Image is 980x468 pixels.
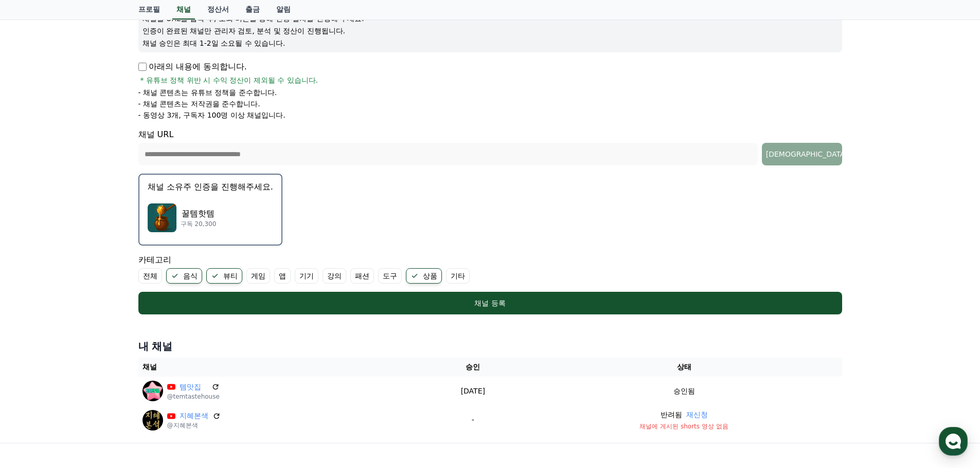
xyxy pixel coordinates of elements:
[762,143,842,165] button: [DEMOGRAPHIC_DATA]
[138,174,282,246] button: 채널 소유주 인증을 진행해주세요. 꿀템핫템 꿀템핫템 구독 20,300
[673,386,695,397] p: 승인됨
[138,292,842,314] button: 채널 등록
[142,26,838,36] p: 인증이 완료된 채널만 관리자 검토, 분석 및 정산이 진행됩니다.
[420,358,526,377] th: 승인
[142,381,163,401] img: 템맛집
[142,410,163,430] img: 지혜본색
[446,268,470,284] label: 기타
[530,422,838,430] p: 채널에 게시된 shorts 영상 없음
[138,268,162,284] label: 전체
[138,61,247,73] p: 아래의 내용에 동의합니다.
[68,326,133,351] a: 대화
[180,410,208,421] a: 지혜본색
[406,268,442,284] label: 상품
[138,128,842,165] div: 채널 URL
[274,268,291,284] label: 앱
[424,415,522,425] p: -
[159,298,822,308] div: 채널 등록
[661,409,682,420] p: 반려됨
[323,268,346,284] label: 강의
[138,358,420,377] th: 채널
[3,326,68,351] a: 홈
[180,382,207,392] a: 템맛집
[167,421,221,429] p: @지혜본색
[148,181,273,193] p: 채널 소유주 인증을 진행해주세요.
[424,386,522,397] p: [DATE]
[138,110,286,120] p: - 동영상 3개, 구독자 100명 이상 채널입니다.
[138,339,842,353] h4: 내 채널
[138,254,842,284] div: 카테고리
[378,268,402,284] label: 도구
[181,208,217,220] p: 꿀템핫템
[140,75,318,85] span: * 유튜브 정책 위반 시 수익 정산이 제외될 수 있습니다.
[686,409,708,420] button: 재신청
[138,99,260,109] p: - 채널 콘텐츠는 저작권을 준수합니다.
[133,326,198,351] a: 설정
[32,341,39,349] span: 홈
[766,149,838,159] div: [DEMOGRAPHIC_DATA]
[167,392,220,401] p: @temtastehouse
[206,268,242,284] label: 뷰티
[138,87,277,98] p: - 채널 콘텐츠는 유튜브 정책을 준수합니다.
[350,268,374,284] label: 패션
[142,38,838,48] p: 채널 승인은 최대 1-2일 소요될 수 있습니다.
[246,268,270,284] label: 게임
[181,220,217,228] p: 구독 20,300
[295,268,318,284] label: 기기
[166,268,202,284] label: 음식
[159,341,171,349] span: 설정
[148,203,176,232] img: 꿀템핫템
[526,358,842,377] th: 상태
[94,342,106,350] span: 대화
